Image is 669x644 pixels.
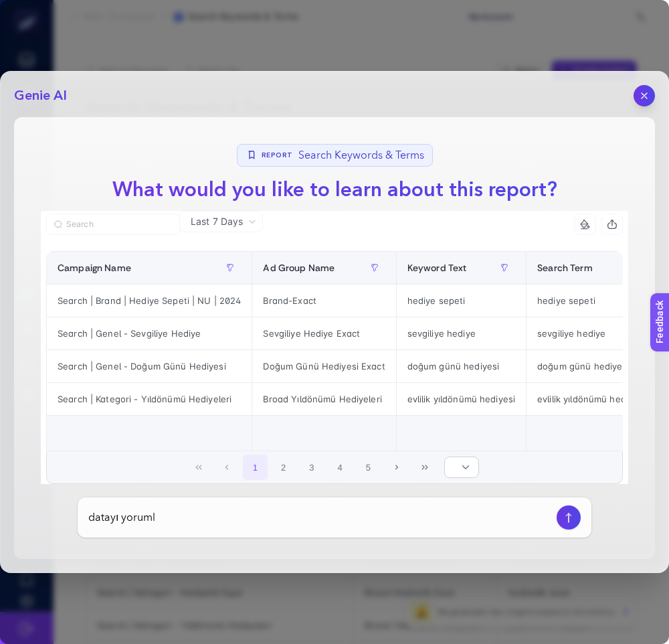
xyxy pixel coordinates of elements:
div: Doğum Günü Hediyesi Exact [252,350,395,382]
span: Search Keywords & Terms [298,147,424,163]
button: Last Page [412,455,438,480]
div: Search | Genel - Doğum Günü Hediyesi [47,350,252,382]
input: Ask Genie anything... [88,509,551,526]
span: Ad Group Name [263,262,334,273]
button: 2 [271,455,296,480]
span: Keyword Text [407,262,467,273]
div: Broad Yıldönümü Hediyeleri [252,383,395,415]
span: Search Term [537,262,593,273]
button: 1 [243,455,268,480]
div: doğum günü hediyesi [527,350,656,382]
span: Last 7 Days [191,215,243,228]
button: Next Page [384,455,409,480]
span: Feedback [8,4,51,15]
div: Search | Genel - Sevgiliye Hediye [47,317,252,349]
div: hediye sepeti [527,285,656,317]
div: doğum günü hediyesi [397,350,526,382]
div: Last 7 Days [41,232,628,508]
div: hediye sepeti [397,285,526,317]
span: Report [262,151,293,161]
input: Search [66,220,172,230]
button: 5 [356,455,381,480]
button: 4 [327,455,353,480]
h2: Genie AI [14,86,67,105]
div: sevgiliye hediye [527,317,656,349]
div: evlilik yıldönümü hediyesi [527,383,656,415]
div: Search | Kategori - Yıldönümü Hediyeleri [47,383,252,415]
div: evlilik yıldönümü hediyesi [397,383,526,415]
h1: What would you like to learn about this report? [102,175,568,205]
div: sevgiliye hediye [397,317,526,349]
div: Brand-Exact [252,285,395,317]
div: Sevgiliye Hediye Exact [252,317,395,349]
span: Campaign Name [58,262,131,273]
div: Search | Brand | Hediye Sepeti | NU | 2024 [47,285,252,317]
button: 3 [299,455,324,480]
